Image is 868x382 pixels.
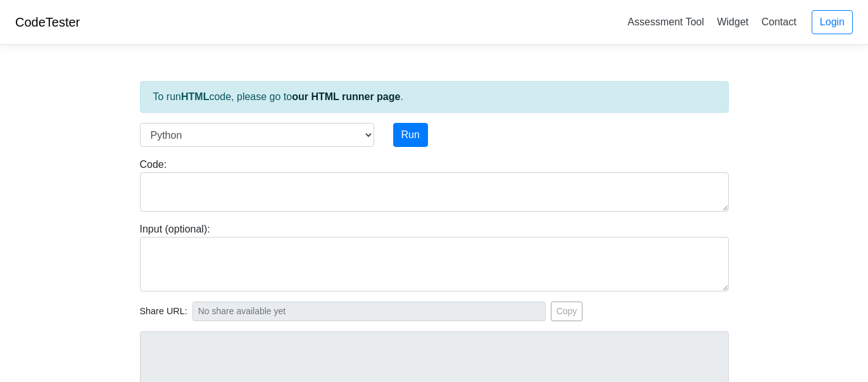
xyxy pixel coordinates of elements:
[130,157,738,212] div: Code:
[140,305,187,319] span: Share URL:
[140,81,729,113] div: To run code, please go to .
[393,123,428,147] button: Run
[130,222,738,291] div: Input (optional):
[292,91,400,102] a: our HTML runner page
[757,11,802,32] a: Contact
[15,15,80,29] a: CodeTester
[181,91,209,102] strong: HTML
[812,10,853,34] a: Login
[622,11,709,32] a: Assessment Tool
[551,302,583,321] button: Copy
[712,11,753,32] a: Widget
[192,302,546,321] input: No share available yet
